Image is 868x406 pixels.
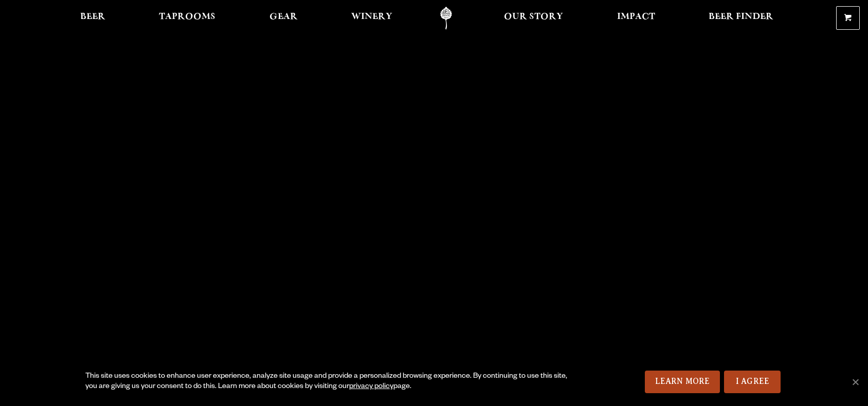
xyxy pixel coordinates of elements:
[850,377,860,387] span: No
[709,13,773,21] span: Beer Finder
[74,7,112,30] a: Beer
[349,383,393,391] a: privacy policy
[152,7,222,30] a: Taprooms
[617,13,655,21] span: Impact
[724,371,781,393] a: I Agree
[504,13,563,21] span: Our Story
[645,371,720,393] a: Learn More
[159,13,215,21] span: Taprooms
[702,7,780,30] a: Beer Finder
[610,7,662,30] a: Impact
[351,13,392,21] span: Winery
[345,7,399,30] a: Winery
[497,7,570,30] a: Our Story
[427,7,465,30] a: Odell Home
[85,372,575,392] div: This site uses cookies to enhance user experience, analyze site usage and provide a personalized ...
[263,7,304,30] a: Gear
[80,13,105,21] span: Beer
[269,13,298,21] span: Gear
